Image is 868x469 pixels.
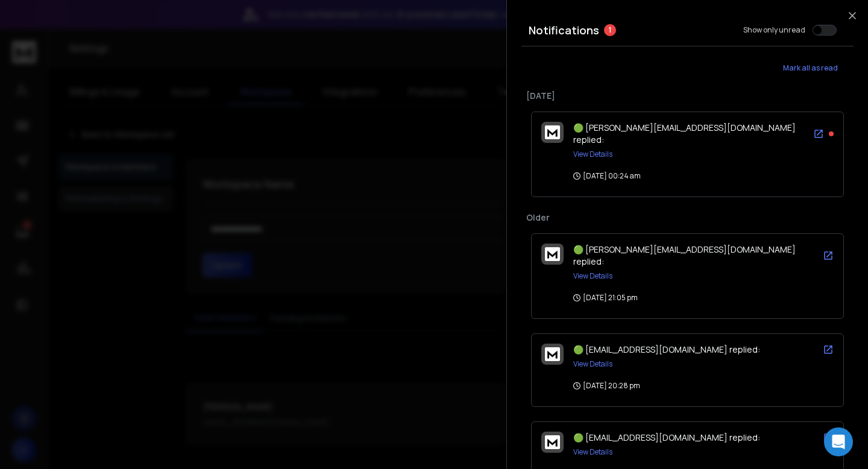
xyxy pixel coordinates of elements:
p: [DATE] 00:24 am [573,171,641,181]
p: [DATE] 20:28 pm [573,381,640,391]
h3: Notifications [529,22,599,39]
img: logo [545,125,560,139]
label: Show only unread [743,25,805,35]
button: View Details [573,271,612,281]
img: logo [545,435,560,449]
img: logo [545,247,560,261]
span: 1 [604,24,616,36]
p: [DATE] [526,90,849,102]
span: Mark all as read [783,63,838,73]
p: [DATE] 21:05 pm [573,293,638,303]
button: Mark all as read [767,56,854,80]
span: 🟢 [PERSON_NAME][EMAIL_ADDRESS][DOMAIN_NAME] replied: [573,244,796,267]
img: logo [545,347,560,361]
p: Older [526,212,849,224]
span: 🟢 [EMAIL_ADDRESS][DOMAIN_NAME] replied: [573,432,760,443]
button: View Details [573,447,612,457]
span: 🟢 [EMAIL_ADDRESS][DOMAIN_NAME] replied: [573,344,760,355]
div: Open Intercom Messenger [824,427,853,456]
button: View Details [573,359,612,369]
span: 🟢 [PERSON_NAME][EMAIL_ADDRESS][DOMAIN_NAME] replied: [573,122,796,145]
button: View Details [573,150,612,159]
